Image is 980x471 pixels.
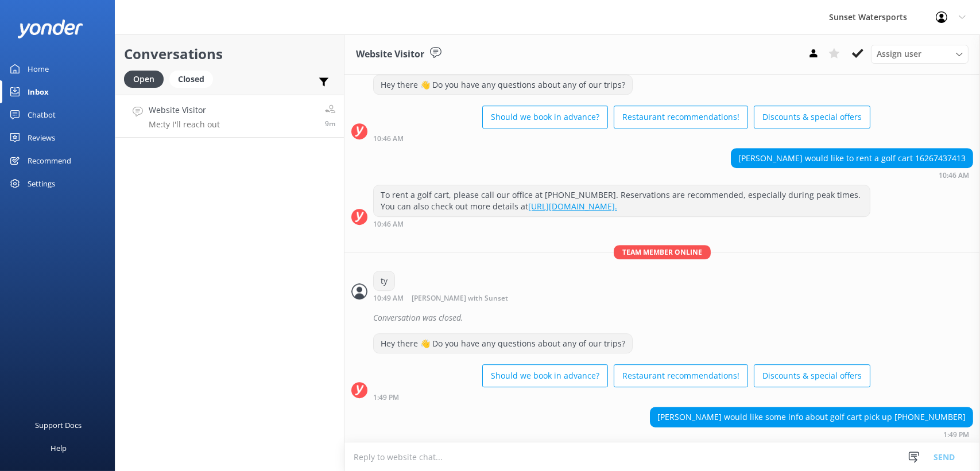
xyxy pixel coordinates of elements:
[871,45,969,63] div: Assign User
[28,172,55,195] div: Settings
[351,308,973,328] div: 2025-09-03T14:52:07.705
[754,364,870,387] button: Discounts & special offers
[124,43,335,65] h2: Conversations
[754,106,870,129] button: Discounts & special offers
[325,119,335,129] span: Sep 03 2025 12:49pm (UTC -05:00) America/Cancun
[169,71,213,88] div: Closed
[28,126,55,149] div: Reviews
[149,104,220,116] h4: Website Visitor
[356,47,424,62] h3: Website Visitor
[614,106,748,129] button: Restaurant recommendations!
[482,106,608,129] button: Should we book in advance?
[149,119,220,130] p: Me: ty I'll reach out
[124,71,164,88] div: Open
[731,149,973,168] div: [PERSON_NAME] would like to rent a golf cart 16267437413
[36,414,82,437] div: Support Docs
[943,431,969,438] strong: 1:49 PM
[650,407,973,427] div: [PERSON_NAME] would like some info about golf cart pick up [PHONE_NUMBER]
[482,364,608,387] button: Should we book in advance?
[373,294,545,302] div: Sep 03 2025 09:49am (UTC -05:00) America/Cancun
[650,430,973,438] div: Sep 03 2025 12:49pm (UTC -05:00) America/Cancun
[28,103,56,126] div: Chatbot
[374,271,394,291] div: ty
[373,134,870,142] div: Sep 03 2025 09:46am (UTC -05:00) America/Cancun
[614,364,748,387] button: Restaurant recommendations!
[373,393,870,401] div: Sep 03 2025 12:49pm (UTC -05:00) America/Cancun
[373,220,870,228] div: Sep 03 2025 09:46am (UTC -05:00) America/Cancun
[28,80,49,103] div: Inbox
[17,20,83,38] img: yonder-white-logo.png
[115,95,344,138] a: Website VisitorMe:ty I'll reach out9m
[28,57,49,80] div: Home
[374,75,632,95] div: Hey there 👋 Do you have any questions about any of our trips?
[169,72,219,85] a: Closed
[51,437,67,460] div: Help
[374,185,870,216] div: To rent a golf cart, please call our office at [PHONE_NUMBER]. Reservations are recommended, espe...
[614,245,711,259] span: Team member online
[373,295,404,302] strong: 10:49 AM
[412,295,508,302] span: [PERSON_NAME] with Sunset
[877,48,921,60] span: Assign user
[939,172,969,179] strong: 10:46 AM
[374,334,632,353] div: Hey there 👋 Do you have any questions about any of our trips?
[124,72,169,85] a: Open
[528,201,617,212] a: [URL][DOMAIN_NAME].
[373,135,404,142] strong: 10:46 AM
[373,221,404,228] strong: 10:46 AM
[731,171,973,179] div: Sep 03 2025 09:46am (UTC -05:00) America/Cancun
[373,394,399,401] strong: 1:49 PM
[373,308,973,328] div: Conversation was closed.
[28,149,71,172] div: Recommend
